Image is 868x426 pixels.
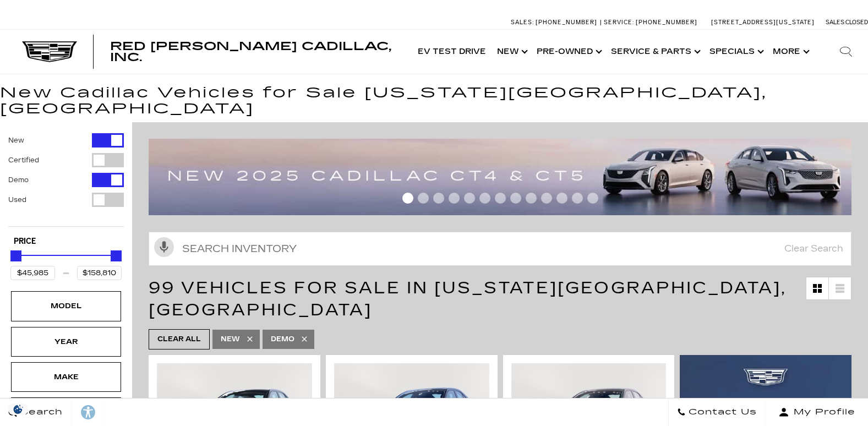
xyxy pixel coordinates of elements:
div: Price [10,247,122,280]
a: EV Test Drive [412,30,492,74]
a: Contact Us [668,398,766,426]
section: Click to Open Cookie Consent Modal [6,403,31,415]
label: Certified [8,155,39,166]
div: YearYear [11,327,121,357]
span: Go to slide 4 [449,193,460,204]
span: Go to slide 7 [495,193,506,204]
div: Filter by Vehicle Type [8,133,124,226]
span: Go to slide 3 [433,193,444,204]
span: Closed [845,19,868,26]
span: Demo [271,332,294,346]
span: Go to slide 1 [402,193,413,204]
div: ModelModel [11,291,121,321]
a: New [492,30,531,74]
img: Cadillac Dark Logo with Cadillac White Text [22,41,77,62]
div: Model [39,300,94,312]
button: Open user profile menu [766,398,868,426]
input: Minimum [10,266,55,280]
span: Sales: [511,19,534,26]
span: Go to slide 11 [556,193,567,204]
span: Go to slide 2 [418,193,429,204]
label: Used [8,194,26,205]
img: 2507-july-ct-offer-09 [149,139,860,215]
input: Maximum [77,266,122,280]
span: Contact Us [686,405,757,420]
a: [STREET_ADDRESS][US_STATE] [711,19,815,26]
div: Minimum Price [10,250,21,261]
label: Demo [8,174,29,185]
span: Search [17,405,63,420]
span: Go to slide 12 [572,193,583,204]
a: Pre-Owned [531,30,605,74]
div: MakeMake [11,362,121,392]
span: Go to slide 6 [479,193,490,204]
span: Clear All [157,332,201,346]
span: Go to slide 9 [526,193,537,204]
span: [PHONE_NUMBER] [636,19,697,26]
span: Sales: [826,19,845,26]
label: New [8,135,24,146]
svg: Click to toggle on voice search [154,237,174,257]
span: New [221,332,240,346]
input: Search Inventory [149,232,851,266]
span: Go to slide 10 [541,193,552,204]
div: Maximum Price [111,250,122,261]
span: Go to slide 5 [464,193,475,204]
span: 99 Vehicles for Sale in [US_STATE][GEOGRAPHIC_DATA], [GEOGRAPHIC_DATA] [149,278,787,320]
span: My Profile [789,405,855,420]
button: More [767,30,813,74]
span: Red [PERSON_NAME] Cadillac, Inc. [110,40,391,64]
h5: Price [14,237,118,247]
span: [PHONE_NUMBER] [536,19,597,26]
div: Year [39,336,94,348]
span: Go to slide 8 [510,193,521,204]
a: Red [PERSON_NAME] Cadillac, Inc. [110,41,401,63]
span: Service: [604,19,634,26]
img: Opt-Out Icon [6,403,31,415]
span: Go to slide 13 [587,193,598,204]
a: Sales: [PHONE_NUMBER] [511,19,600,25]
a: Service & Parts [605,30,704,74]
a: Specials [704,30,767,74]
div: Make [39,371,94,383]
a: Service: [PHONE_NUMBER] [600,19,700,25]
